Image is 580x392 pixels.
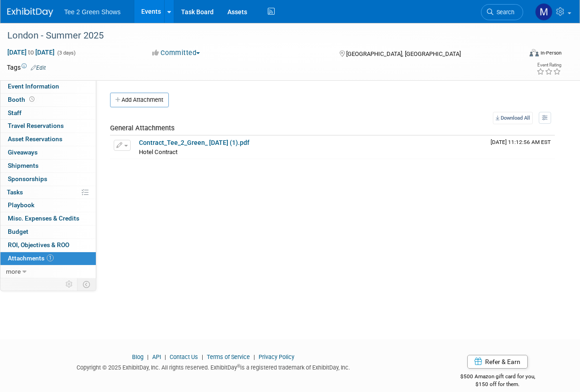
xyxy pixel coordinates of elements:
[8,228,28,235] span: Budget
[493,112,533,124] a: Download All
[27,49,35,56] span: to
[8,215,79,222] span: Misc. Expenses & Credits
[0,239,96,252] a: ROI, Objectives & ROO
[7,8,53,17] img: ExhibitDay
[7,188,23,196] span: Tasks
[0,160,96,172] a: Shipments
[170,353,198,360] a: Contact Us
[0,252,96,265] a: Attachments1
[0,173,96,186] a: Sponsorships
[8,175,47,182] span: Sponsorships
[0,146,96,159] a: Giveaways
[110,124,175,132] span: General Attachments
[7,361,420,372] div: Copyright © 2025 ExhibitDay, Inc. All rights reserved. ExhibitDay is a registered trademark of Ex...
[149,48,204,58] button: Committed
[145,353,151,360] span: |
[8,96,36,103] span: Booth
[530,49,539,56] img: Format-Inperson.png
[152,353,161,360] a: API
[0,265,96,278] a: more
[8,135,62,143] span: Asset Reservations
[8,162,39,169] span: Shipments
[0,107,96,120] a: Staff
[8,122,64,129] span: Travel Reservations
[8,201,34,209] span: Playbook
[47,254,54,261] span: 1
[162,353,168,360] span: |
[0,133,96,146] a: Asset Reservations
[28,96,36,103] span: Booth not reserved yet
[0,80,96,93] a: Event Information
[139,139,249,146] a: Contract_Tee_2_Green_ [DATE] (1).pdf
[493,9,514,16] span: Search
[0,226,96,238] a: Budget
[139,149,177,155] span: Hotel Contract
[0,120,96,133] a: Travel Reservations
[540,50,562,56] div: In-Person
[8,109,22,116] span: Staff
[0,212,96,225] a: Misc. Expenses & Credits
[346,50,461,57] span: [GEOGRAPHIC_DATA], [GEOGRAPHIC_DATA]
[7,48,55,56] span: [DATE] [DATE]
[8,149,38,156] span: Giveaways
[536,63,561,67] div: Event Rating
[61,278,77,290] td: Personalize Event Tab Strip
[8,254,54,262] span: Attachments
[487,136,555,159] td: Upload Timestamp
[491,139,551,145] span: Upload Timestamp
[64,8,121,16] span: Tee 2 Green Shows
[132,353,144,360] a: Blog
[237,364,240,369] sup: ®
[0,94,96,106] a: Booth
[207,353,250,360] a: Terms of Service
[7,63,46,72] td: Tags
[251,353,257,360] span: |
[535,3,552,21] img: Michael Kruger
[0,186,96,199] a: Tasks
[433,381,562,388] div: $150 off for them.
[77,278,96,290] td: Toggle Event Tabs
[4,28,514,44] div: London - Summer 2025
[199,353,205,360] span: |
[31,65,46,71] a: Edit
[0,199,96,212] a: Playbook
[8,83,59,90] span: Event Information
[433,367,562,388] div: $500 Amazon gift card for you,
[6,268,21,275] span: more
[467,355,528,369] a: Refer & Earn
[56,50,76,56] span: (3 days)
[110,93,169,107] button: Add Attachment
[481,4,523,20] a: Search
[259,353,294,360] a: Privacy Policy
[481,48,562,61] div: Event Format
[8,241,69,248] span: ROI, Objectives & ROO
